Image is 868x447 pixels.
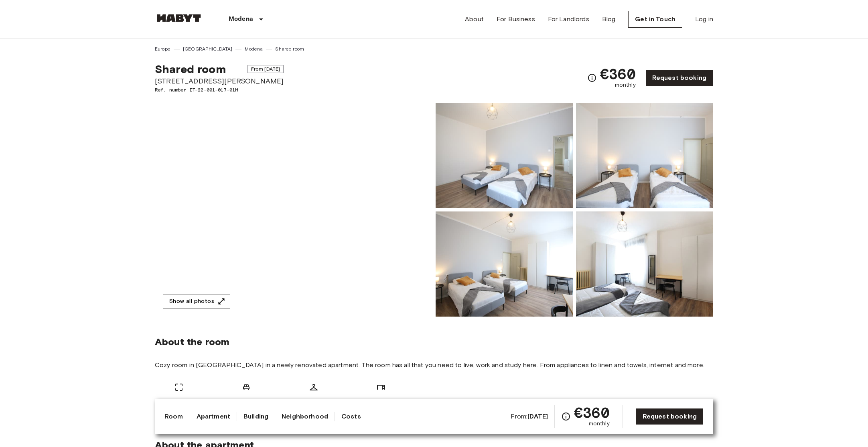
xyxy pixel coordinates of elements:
svg: Check cost overview for full price breakdown. Please note that discounts apply to new joiners onl... [561,412,571,421]
b: [DATE] [527,412,548,420]
svg: Check cost overview for full price breakdown. Please note that discounts apply to new joiners onl... [587,73,597,83]
a: For Landlords [548,14,589,24]
span: From: [511,412,548,421]
span: Cozy room in [GEOGRAPHIC_DATA] in a newly renovated apartment. The room has all that you need to ... [155,361,713,370]
span: Shared room [155,62,226,76]
img: Picture of unit IT-22-001-017-01H [436,103,573,208]
a: Modena [245,45,263,53]
span: From [DATE] [247,65,284,73]
a: Shared room [275,45,304,53]
span: Wardrope [300,398,327,406]
span: monthly [615,81,636,89]
a: Building [243,412,268,421]
button: Show all photos [163,294,230,309]
a: Room [164,412,183,421]
img: Picture of unit IT-22-001-017-01H [576,103,713,208]
span: 20 Sqm [169,398,189,406]
a: Blog [602,14,616,24]
span: Ref. number IT-22-001-017-01H [155,86,284,93]
img: Picture of unit IT-22-001-017-01H [436,211,573,317]
span: Desk And Chair [360,398,402,406]
a: Neighborhood [282,412,328,421]
a: Log in [695,14,713,24]
img: Picture of unit IT-22-001-017-01H [576,211,713,317]
a: For Business [497,14,535,24]
span: monthly [589,420,610,428]
a: Get in Touch [628,11,682,28]
a: Europe [155,45,170,53]
p: Modena [229,14,253,24]
a: About [465,14,484,24]
a: Costs [341,412,361,421]
a: Apartment [197,412,230,421]
span: About the room [155,336,713,348]
span: 100x200Matress [224,398,269,406]
a: [GEOGRAPHIC_DATA] [183,45,233,53]
a: Request booking [645,69,713,86]
img: Habyt [155,14,203,22]
span: [STREET_ADDRESS][PERSON_NAME] [155,76,284,86]
img: Marketing picture of unit IT-22-001-017-01H [155,103,432,317]
a: Request booking [636,408,704,425]
span: €360 [600,67,636,81]
span: €360 [574,405,610,420]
